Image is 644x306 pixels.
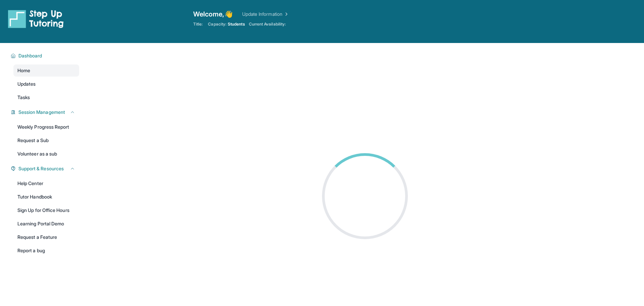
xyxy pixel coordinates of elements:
[193,9,233,19] span: Welcome, 👋
[282,11,289,17] img: Chevron Right
[13,148,79,160] a: Volunteer as a sub
[13,191,79,203] a: Tutor Handbook
[18,52,42,59] span: Dashboard
[13,218,79,230] a: Learning Portal Demo
[13,64,79,77] a: Home
[13,245,79,257] a: Report a bug
[13,204,79,216] a: Sign Up for Office Hours
[17,81,36,87] span: Updates
[8,9,64,28] img: logo
[18,109,65,116] span: Session Management
[13,231,79,243] a: Request a Feature
[16,165,75,172] button: Support & Resources
[13,121,79,133] a: Weekly Progress Report
[208,21,226,27] span: Capacity:
[13,134,79,146] a: Request a Sub
[17,67,30,74] span: Home
[18,165,64,172] span: Support & Resources
[13,78,79,90] a: Updates
[17,94,30,101] span: Tasks
[13,177,79,189] a: Help Center
[16,52,75,59] button: Dashboard
[249,21,286,27] span: Current Availability:
[228,21,245,27] span: Students
[13,91,79,103] a: Tasks
[193,21,203,27] span: Title:
[242,11,289,17] a: Update Information
[16,109,75,116] button: Session Management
